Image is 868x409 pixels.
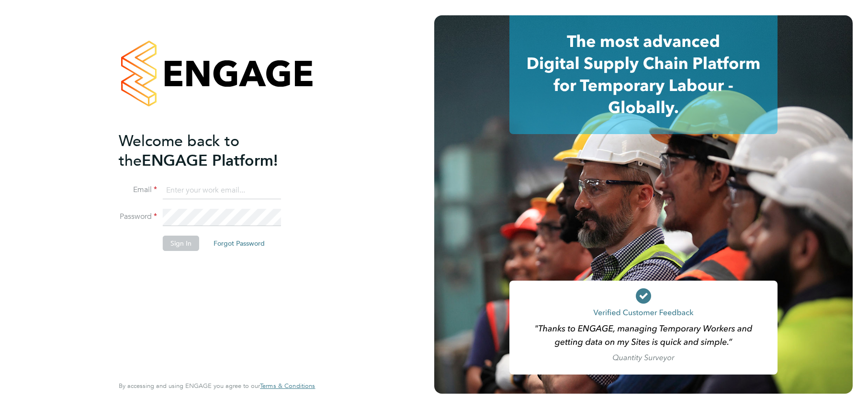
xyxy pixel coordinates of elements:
span: By accessing and using ENGAGE you agree to our [119,382,315,390]
label: Password [119,212,157,222]
label: Email [119,185,157,195]
h2: ENGAGE Platform! [119,131,305,170]
span: Terms & Conditions [260,382,315,390]
button: Forgot Password [206,236,272,251]
input: Enter your work email... [163,182,281,199]
button: Sign In [163,236,199,251]
span: Welcome back to the [119,132,239,170]
a: Terms & Conditions [260,382,315,390]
